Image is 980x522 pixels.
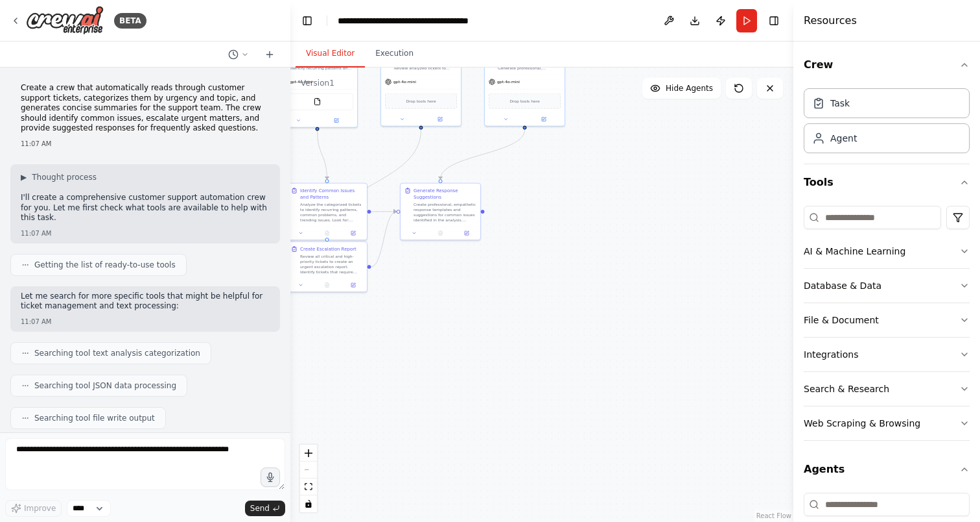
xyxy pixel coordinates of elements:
button: Crew [804,47,970,83]
button: Switch to previous chat [223,47,254,62]
button: Open in side panel [342,229,364,237]
span: Searching tool file write output [34,413,155,423]
span: Getting the list of ready-to-use tools [34,260,176,270]
div: 11:07 AM [21,317,270,327]
button: Open in side panel [422,116,459,123]
div: Create professional, empathetic response templates and suggestions for common issues identified i... [414,202,476,223]
button: ▶Thought process [21,172,97,182]
p: Let me search for more specific tools that might be helpful for ticket management and text proces... [21,292,270,312]
button: Search & Research [804,372,970,406]
button: File & Document [804,303,970,337]
button: No output available [426,229,454,237]
span: Thought process [32,172,97,182]
span: Send [250,503,270,514]
g: Edge from 7e42eedd-d0dc-4917-9ac2-e743e8855a61 to eb14293a-3a27-41fa-a111-ce06c880fcc3 [371,208,397,270]
span: gpt-4o-mini [497,79,520,84]
img: Logo [26,6,104,35]
div: AI & Machine Learning [804,245,905,258]
button: Execution [365,40,424,68]
div: 11:07 AM [21,139,270,149]
button: Send [245,501,285,516]
button: Tools [804,164,970,201]
button: Agents [804,451,970,488]
span: gpt-4o-mini [393,79,416,84]
div: BETA [114,13,146,29]
button: Database & Data [804,269,970,303]
button: Click to speak your automation idea [261,467,280,487]
div: Search & Research [804,382,889,395]
button: Improve [5,500,62,517]
span: Hide Agents [666,83,713,93]
div: Review all critical and high-priority tickets to create an urgent escalation report. Identify tic... [300,254,363,275]
div: Identify recurring patterns and common issues across multiple support tickets. Track frequency of... [277,53,358,128]
button: No output available [313,281,340,289]
div: Identify Common Issues and PatternsAnalyze the categorized tickets to identify recurring patterns... [286,183,367,241]
button: toggle interactivity [300,495,317,512]
button: Integrations [804,338,970,371]
button: Hide Agents [642,78,721,99]
button: Open in side panel [342,281,364,289]
span: Searching tool JSON data processing [34,380,176,391]
button: Web Scraping & Browsing [804,406,970,440]
div: Review analyzed tickets to identify urgent and critical issues that require immediate escalation.... [380,53,461,127]
div: Generate Response Suggestions [414,188,476,201]
g: Edge from 11875367-bcca-488d-801d-5f338de1c0d8 to 2a9ec16f-3dad-41f7-92d1-6b63066897ec [314,131,331,180]
button: Open in side panel [526,116,563,123]
div: Identify recurring patterns and common issues across multiple support tickets. Track frequency of... [290,66,353,71]
span: Improve [24,503,56,514]
div: React Flow controls [300,445,317,512]
div: Task [830,97,850,110]
div: File & Document [804,314,879,327]
div: Generate Response SuggestionsCreate professional, empathetic response templates and suggestions f... [400,183,481,241]
button: No output available [313,229,340,237]
div: Agent [830,132,857,145]
div: Analyze the categorized tickets to identify recurring patterns, common problems, and trending iss... [300,202,363,223]
div: Database & Data [804,279,881,292]
div: 11:07 AM [21,229,270,238]
button: zoom in [300,445,317,462]
button: Open in side panel [318,117,355,125]
g: Edge from d5318e20-e62d-4a10-a104-b3b6583863a3 to 7e42eedd-d0dc-4917-9ac2-e743e8855a61 [324,130,425,238]
button: Hide left sidebar [298,12,316,30]
h4: Resources [804,13,857,29]
div: Create Escalation ReportReview all critical and high-priority tickets to create an urgent escalat... [286,242,367,293]
span: Drop tools here [509,98,539,105]
div: Web Scraping & Browsing [804,417,920,430]
div: Identify Common Issues and Patterns [300,188,363,201]
span: ▶ [21,172,27,182]
p: I'll create a comprehensive customer support automation crew for you. Let me first check what too... [21,193,270,223]
div: Generate professional, empathetic, and helpful suggested responses for common customer issues and... [484,53,565,127]
div: Crew [804,83,970,164]
p: Create a crew that automatically reads through customer support tickets, categorizes them by urge... [21,83,270,134]
g: Edge from 3f06108a-4a85-4399-b94b-5748004ca9ed to eb14293a-3a27-41fa-a111-ce06c880fcc3 [437,130,528,180]
div: Generate professional, empathetic, and helpful suggested responses for common customer issues and... [498,66,561,71]
div: Create Escalation Report [300,246,356,253]
button: Open in side panel [456,229,478,237]
button: fit view [300,478,317,495]
div: Review analyzed tickets to identify urgent and critical issues that require immediate escalation.... [394,66,457,71]
img: FileReadTool [314,98,321,106]
span: Drop tools here [406,98,436,105]
button: Visual Editor [296,40,365,68]
nav: breadcrumb [338,14,469,27]
div: Version 1 [301,78,334,88]
g: Edge from 2a9ec16f-3dad-41f7-92d1-6b63066897ec to eb14293a-3a27-41fa-a111-ce06c880fcc3 [371,208,397,215]
div: Integrations [804,348,858,361]
a: React Flow attribution [756,512,791,519]
span: Searching tool text analysis categorization [34,348,200,358]
button: Hide right sidebar [765,12,783,30]
button: Start a new chat [259,47,280,62]
button: AI & Machine Learning [804,234,970,268]
div: Tools [804,201,970,451]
